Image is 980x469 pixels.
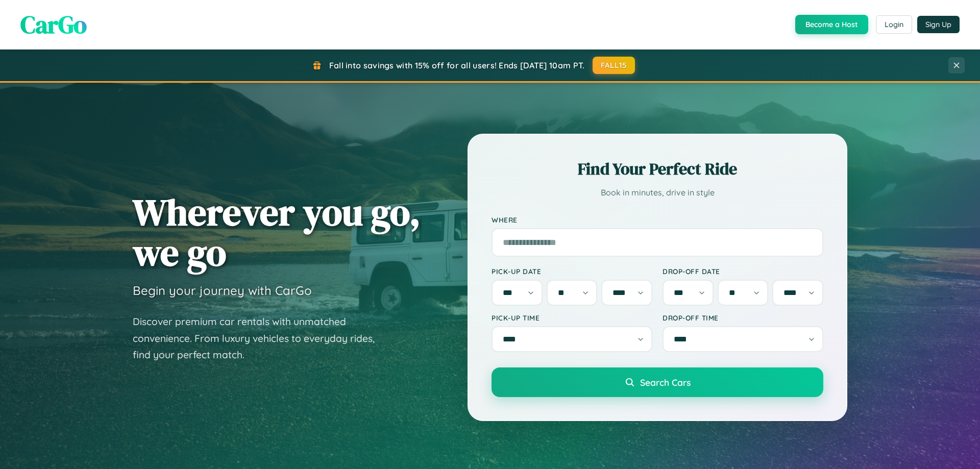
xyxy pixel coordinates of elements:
label: Pick-up Date [492,267,652,276]
label: Drop-off Date [663,267,823,276]
label: Drop-off Time [663,313,823,322]
h2: Find Your Perfect Ride [492,158,823,180]
p: Discover premium car rentals with unmatched convenience. From luxury vehicles to everyday rides, ... [133,313,388,363]
span: Search Cars [640,377,691,388]
button: Sign Up [917,16,960,33]
span: CarGo [20,8,87,41]
span: Fall into savings with 15% off for all users! Ends [DATE] 10am PT. [329,60,585,70]
label: Where [492,215,823,224]
p: Book in minutes, drive in style [492,185,823,200]
button: Login [876,15,912,34]
label: Pick-up Time [492,313,652,322]
button: Become a Host [795,15,868,34]
button: Search Cars [492,367,823,397]
h1: Wherever you go, we go [133,192,421,273]
button: FALL15 [593,57,635,74]
h3: Begin your journey with CarGo [133,283,312,298]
